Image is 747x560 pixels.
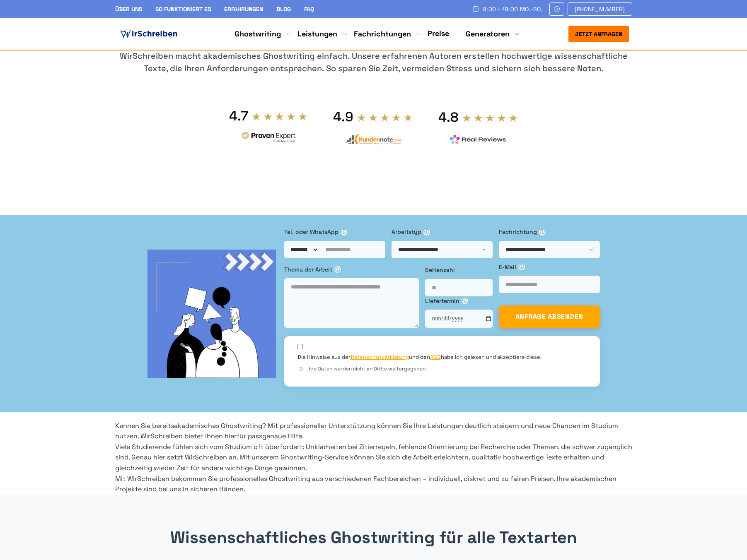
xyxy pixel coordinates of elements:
[115,5,142,13] a: Über uns
[568,26,629,42] button: Jetzt anfragen
[115,442,632,472] span: Viele Studierende fühlen sich vom Studium oft überfordert: Unklarheiten bei Zitierregeln, fehlend...
[539,229,546,236] span: ⓘ
[333,108,353,125] div: 4.9
[518,264,525,270] span: ⓘ
[251,112,308,121] img: stars
[354,29,411,39] a: Fachrichtungen
[428,29,449,38] a: Preise
[430,353,441,361] a: AGB
[115,421,618,441] span: ? Mit professioneller Unterstützung können Sie Ihre Leistungen deutlich steigern und neue Chancen...
[297,29,337,39] a: Leistungen
[351,353,409,361] a: Datenschutzerklärung
[450,135,506,144] img: realreviews
[115,474,616,494] span: Mit WirSchreiben bekommen Sie professionelles Ghostwriting aus verschiedenen Fachbereichen – indi...
[341,229,347,236] span: ⓘ
[438,109,459,125] div: 4.8
[297,366,304,373] span: ⓘ
[472,5,479,12] img: Schedule
[297,353,542,361] label: Die Hinweise aus der und den habe ich gelesen und akzeptiere diese.
[234,29,281,39] a: Ghostwriting
[297,365,587,373] div: Ihre Daten werden nicht an Dritte weitergegeben.
[224,5,263,13] a: Erfahrungen
[499,305,600,328] button: ANFRAGE ABSENDEN
[115,421,174,430] span: Kennen Sie bereits
[575,6,625,12] span: [PHONE_NUMBER]
[499,227,600,236] label: Fachrichtung
[425,296,493,305] label: Liefertermin
[133,528,614,548] h2: Wissenschaftliches Ghostwriting für alle Textarten
[118,28,179,40] img: logo ghostwriter-österreich
[229,108,248,124] div: 4.7
[462,113,518,123] img: stars
[174,421,262,430] span: akademisches Ghostwriting
[499,262,600,272] label: E-Mail
[462,298,468,304] span: ⓘ
[284,265,419,274] label: Thema der Arbeit
[423,229,430,236] span: ⓘ
[147,250,276,378] img: bg
[284,227,385,236] label: Tel. oder WhatsApp
[392,227,493,236] label: Arbeitstyp
[155,5,211,13] a: So funktioniert es
[425,265,493,274] label: Seitenzahl
[553,6,561,12] img: Email
[466,29,510,39] a: Generatoren
[345,134,401,145] img: kundennote
[357,113,413,122] img: stars
[304,5,314,13] a: FAQ
[483,6,543,12] span: 9:00 - 18:00 Mo.-So.
[115,50,632,75] div: WirSchreiben macht akademisches Ghostwriting einfach. Unsere erfahrenen Autoren erstellen hochwer...
[334,266,341,273] span: ⓘ
[568,2,632,16] a: [PHONE_NUMBER]
[276,5,291,13] a: Blog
